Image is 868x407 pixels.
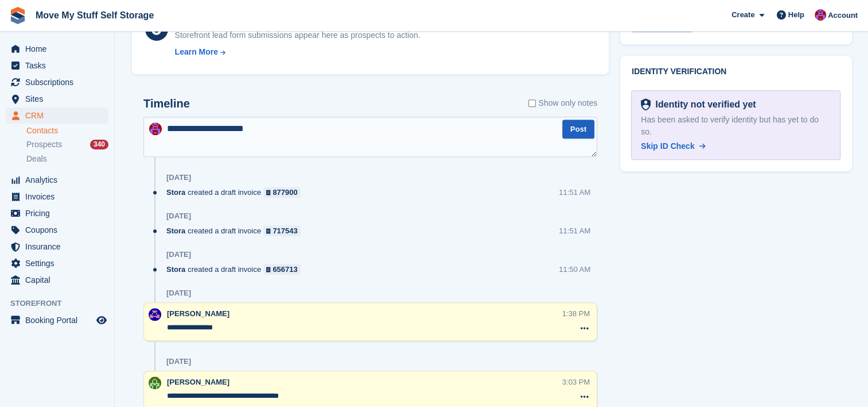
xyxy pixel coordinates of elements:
div: 340 [90,140,108,149]
a: menu [6,272,108,288]
a: Skip ID Check [641,140,705,152]
span: Prospects [26,139,62,150]
div: 11:51 AM [559,225,590,236]
span: Account [828,10,858,21]
div: created a draft invoice [166,225,306,236]
img: Joel Booth [149,377,161,389]
img: Jade Whetnall [149,308,161,321]
div: [DATE] [166,250,191,259]
div: [DATE] [166,212,191,221]
a: menu [6,312,108,328]
div: [DATE] [166,173,191,182]
span: Analytics [25,172,94,188]
span: Sites [25,91,94,107]
span: Pricing [25,205,94,221]
img: Carrie Machin [149,122,162,135]
div: 656713 [273,264,297,275]
span: Skip ID Check [641,141,694,151]
input: Show only notes [528,97,536,109]
span: Storefront [10,298,114,309]
div: 717543 [273,225,297,236]
a: 717543 [263,225,301,236]
div: created a draft invoice [166,264,306,275]
span: Help [788,9,804,21]
a: menu [6,107,108,124]
label: Show only notes [528,97,597,109]
a: 877900 [263,187,301,198]
a: menu [6,205,108,221]
span: Coupons [25,222,94,238]
a: Contacts [26,125,108,136]
span: Deals [26,153,47,164]
a: menu [6,172,108,188]
div: Storefront lead form submissions appear here as prospects to action. [175,29,421,41]
a: menu [6,239,108,255]
span: Stora [166,187,185,198]
div: 877900 [273,187,297,198]
h2: Identity verification [632,67,840,76]
div: Identity not verified yet [651,98,756,112]
div: 11:50 AM [559,264,590,275]
div: 3:03 PM [562,377,590,387]
img: Identity Verification Ready [641,98,651,111]
span: CRM [25,107,94,124]
a: Preview store [95,313,108,327]
span: [PERSON_NAME] [167,378,229,386]
a: Learn More [175,46,421,58]
a: Deals [26,153,108,165]
span: Settings [25,255,94,271]
span: Subscriptions [25,74,94,90]
div: 1:38 PM [562,308,590,319]
span: Capital [25,272,94,288]
span: Home [25,41,94,57]
span: Insurance [25,239,94,255]
div: 11:51 AM [559,187,590,198]
div: Has been asked to verify identity but has yet to do so. [641,114,831,138]
span: Stora [166,264,185,275]
div: Learn More [175,46,218,58]
div: created a draft invoice [166,187,306,198]
div: [DATE] [166,289,191,298]
img: Carrie Machin [815,9,826,21]
h2: Timeline [143,97,190,110]
a: Move My Stuff Self Storage [31,6,158,25]
a: Prospects 340 [26,139,108,151]
span: Stora [166,225,185,236]
a: menu [6,189,108,205]
span: Invoices [25,189,94,205]
a: menu [6,222,108,238]
span: Create [731,9,754,21]
span: [PERSON_NAME] [167,309,229,318]
a: 656713 [263,264,301,275]
a: menu [6,255,108,271]
a: menu [6,74,108,90]
span: Booking Portal [25,312,94,328]
a: menu [6,57,108,74]
a: menu [6,41,108,57]
div: [DATE] [166,357,191,366]
a: menu [6,91,108,107]
span: Tasks [25,57,94,74]
img: stora-icon-8386f47178a22dfd0bd8f6a31ec36ba5ce8667c1dd55bd0f319d3a0aa187defe.svg [9,7,26,24]
button: Post [562,120,594,139]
